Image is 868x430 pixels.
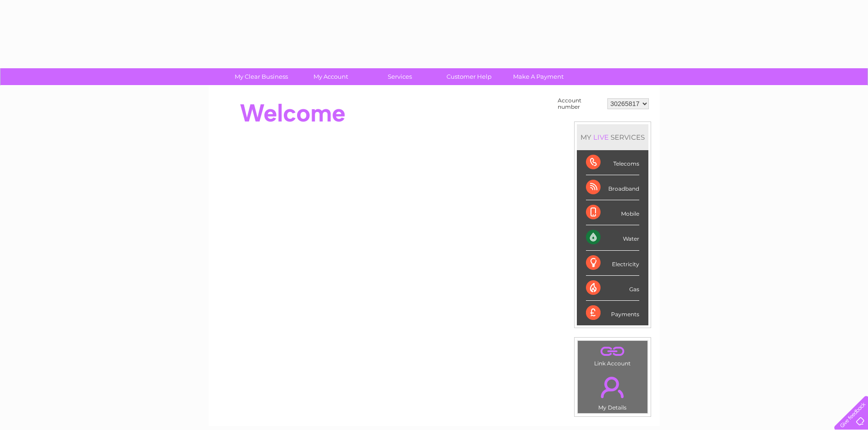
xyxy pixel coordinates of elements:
a: Customer Help [431,68,507,85]
a: Services [362,68,437,85]
a: . [580,343,645,359]
a: My Clear Business [224,68,299,85]
div: Telecoms [586,150,639,175]
td: Link Account [577,340,648,369]
div: Broadband [586,175,639,200]
a: My Account [293,68,368,85]
div: Mobile [586,200,639,225]
div: MY SERVICES [577,124,648,150]
div: Payments [586,301,639,325]
div: Electricity [586,251,639,276]
div: Gas [586,276,639,301]
div: Water [586,225,639,250]
a: Make A Payment [501,68,576,85]
a: . [580,371,645,403]
td: My Details [577,369,648,414]
div: LIVE [591,133,611,142]
td: Account number [555,95,605,112]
